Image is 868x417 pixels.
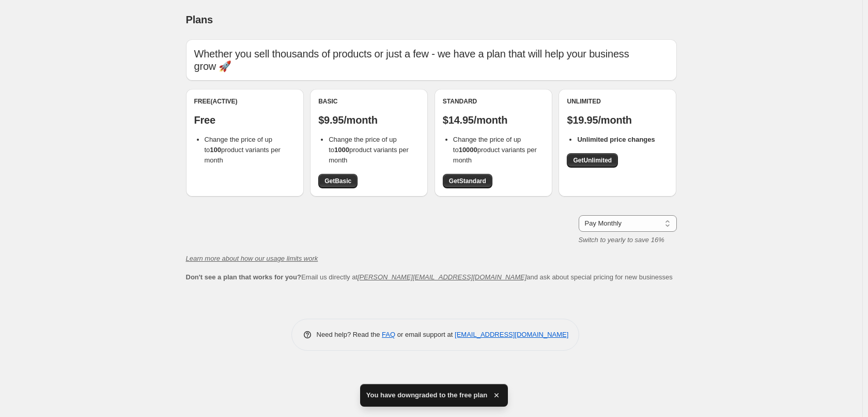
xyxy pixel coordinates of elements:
[567,97,668,106] div: Unlimited
[205,136,281,164] span: Change the price of up to product variants per month
[579,236,664,244] i: Switch to yearly to save 16%
[318,97,420,106] div: Basic
[186,273,301,281] b: Don't see a plan that works for you?
[395,331,455,338] span: or email support at
[186,255,318,262] a: Learn more about how our usage limits work
[443,97,544,106] div: Standard
[567,114,668,126] p: $19.95/month
[567,153,618,168] a: GetUnlimited
[573,156,612,165] span: Get Unlimited
[334,146,349,154] b: 1000
[317,331,382,338] span: Need help? Read the
[210,146,221,154] b: 100
[449,177,486,185] span: Get Standard
[443,114,544,126] p: $14.95/month
[577,136,655,143] b: Unlimited price changes
[318,114,420,126] p: $9.95/month
[443,174,492,188] a: GetStandard
[459,146,477,154] b: 10000
[194,97,296,106] div: Free (Active)
[453,136,537,164] span: Change the price of up to product variants per month
[329,136,409,164] span: Change the price of up to product variants per month
[382,331,395,338] a: FAQ
[186,273,673,281] span: Email us directly at and ask about special pricing for new businesses
[358,273,526,281] a: [PERSON_NAME][EMAIL_ADDRESS][DOMAIN_NAME]
[366,390,488,400] span: You have downgraded to the free plan
[455,331,568,338] a: [EMAIL_ADDRESS][DOMAIN_NAME]
[324,177,351,185] span: Get Basic
[194,48,669,72] p: Whether you sell thousands of products or just a few - we have a plan that will help your busines...
[318,174,358,188] a: GetBasic
[186,14,213,25] span: Plans
[194,114,296,126] p: Free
